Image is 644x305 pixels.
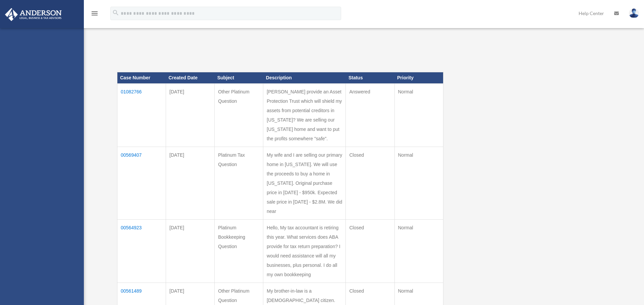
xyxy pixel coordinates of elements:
[112,9,119,16] i: search
[166,147,215,220] td: [DATE]
[394,147,443,220] td: Normal
[346,84,394,147] td: Answered
[117,84,166,147] td: 01082766
[263,84,346,147] td: [PERSON_NAME] provide an Asset Protection Trust which will shield my assets from potential credit...
[91,9,99,17] i: menu
[346,220,394,283] td: Closed
[117,147,166,220] td: 00569407
[166,220,215,283] td: [DATE]
[263,72,346,84] th: Description
[3,8,64,21] img: Anderson Advisors Platinum Portal
[394,72,443,84] th: Priority
[215,84,263,147] td: Other Platinum Question
[91,12,99,17] a: menu
[166,84,215,147] td: [DATE]
[215,72,263,84] th: Subject
[346,72,394,84] th: Status
[629,8,639,18] img: User Pic
[394,220,443,283] td: Normal
[215,220,263,283] td: Platinum Bookkeeping Question
[166,72,215,84] th: Created Date
[346,147,394,220] td: Closed
[215,147,263,220] td: Platinum Tax Question
[263,220,346,283] td: Hello, My tax accountant is retiring this year. What services does ABA provide for tax return pre...
[263,147,346,220] td: My wife and I are selling our primary home in [US_STATE]. We will use the proceeds to buy a home ...
[394,84,443,147] td: Normal
[117,72,166,84] th: Case Number
[117,220,166,283] td: 00564923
